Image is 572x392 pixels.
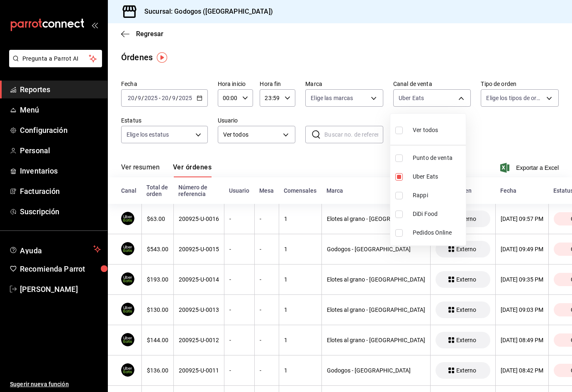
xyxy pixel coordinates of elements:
[413,154,462,162] span: Punto de venta
[413,228,462,237] span: Pedidos Online
[413,210,462,218] span: DiDi Food
[157,52,167,63] img: Tooltip marker
[413,126,438,135] span: Ver todos
[413,172,462,181] span: Uber Eats
[413,191,462,200] span: Rappi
